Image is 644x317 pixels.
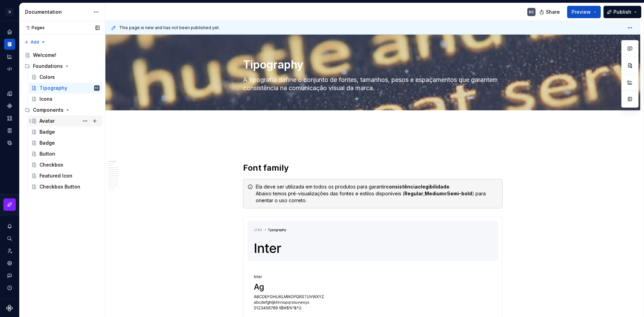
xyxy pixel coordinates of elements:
div: Foundations [33,63,63,70]
button: U [1,4,18,19]
strong: consistência [386,184,418,190]
strong: legibilidade [421,184,449,190]
a: Documentation [4,39,15,50]
strong: Medium [425,191,444,196]
a: Invite team [4,245,15,256]
div: Ela deve ser utilizada em todos os produtos para garantir e . Abaixo temos pré-visualizações das ... [256,183,498,204]
a: Settings [4,258,15,269]
div: Icons [39,96,53,102]
div: Badge [39,139,55,146]
button: Add [22,37,48,47]
button: Contact support [4,270,15,281]
a: Components [4,100,15,111]
span: Publish [613,9,631,15]
a: Checkbox Button [28,181,102,192]
div: Components [22,105,102,115]
a: Assets [4,113,15,124]
button: Share [536,6,564,18]
a: Icons [28,94,102,105]
div: Colors [39,74,55,81]
a: Badge [28,137,102,148]
a: Code automation [4,63,15,74]
a: Home [4,26,15,37]
a: Checkbox [28,159,102,170]
textarea: Tipography [242,57,501,73]
span: Add [31,39,39,45]
div: Foundations [22,61,102,72]
div: Welcome! [33,52,56,59]
a: Design tokens [4,88,15,99]
button: Notifications [4,221,15,232]
button: Publish [603,6,641,18]
span: Share [546,9,560,15]
a: Featured Icon [28,170,102,181]
button: Search ⌘K [4,233,15,244]
div: Pages [22,25,45,31]
div: U [5,8,14,16]
span: This page is new and has not been published yet. [119,25,220,31]
div: KC [529,9,534,15]
div: Avatar [39,118,55,124]
button: Preview [567,6,601,18]
div: Components [33,107,64,113]
div: Checkbox Button [39,183,80,190]
div: Page tree [22,50,102,192]
div: Tipography [39,85,67,92]
strong: Regular [404,191,423,196]
div: KC [95,85,99,92]
div: Button [39,150,55,157]
a: Storybook stories [4,125,15,136]
a: Button [28,148,102,159]
div: Checkbox [39,161,63,168]
a: Avatar [28,115,102,126]
h2: Font family [243,162,503,173]
a: TipographyKC [28,83,102,94]
svg: Supernova Logo [6,305,13,312]
a: Badge [28,126,102,137]
a: Welcome! [22,50,102,61]
textarea: A tipografia define o conjunto de fontes, tamanhos, pesos e espaçamentos que garantem consistênci... [242,74,501,94]
div: Featured Icon [39,172,72,179]
strong: Semi-bold [447,191,472,196]
div: Documentation [25,9,90,15]
span: Preview [572,9,591,15]
div: Badge [39,129,55,135]
a: Colors [28,72,102,83]
a: Analytics [4,51,15,62]
a: Data sources [4,137,15,148]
